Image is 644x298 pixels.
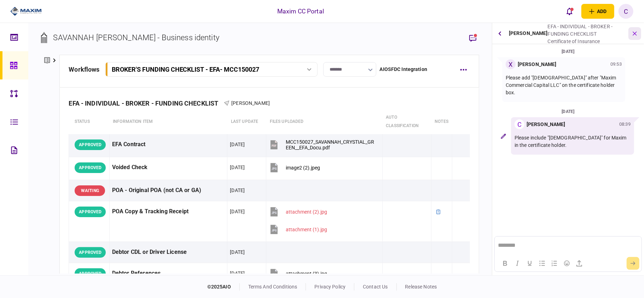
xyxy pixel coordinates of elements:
div: 09:53 [610,61,622,68]
a: contact us [363,284,388,290]
div: workflows [69,65,99,74]
span: [PERSON_NAME] [231,100,270,106]
div: Debtor CDL or Driver License [112,244,225,260]
div: attachment (3).jpg [286,271,327,276]
button: MCC150027_SAVANNAH_CRYSTIAL_GREEN__EFA_Docu.pdf [269,137,376,153]
div: image2 (2).jpeg [286,165,320,171]
button: Emojis [561,258,573,268]
button: open notifications list [562,4,577,19]
div: SAVANNAH [PERSON_NAME] - Business identity [53,32,219,43]
div: AIOSFDC Integration [380,66,428,73]
a: release notes [405,284,437,290]
th: auto classification [382,109,431,134]
div: [PERSON_NAME] [509,23,548,44]
th: notes [431,109,452,134]
div: C [515,119,524,129]
div: APPROVED [75,268,106,279]
p: Please include "[DEMOGRAPHIC_DATA]" for Maxim in the certificate holder. [515,134,631,149]
div: Certificate of Insurance [548,38,624,45]
div: APPROVED [75,162,106,173]
div: [DATE] [495,108,641,115]
a: terms and conditions [248,284,297,290]
div: MCC150027_SAVANNAH_CRYSTIAL_GREEN__EFA_Docu.pdf [286,139,376,150]
p: Please add "[DEMOGRAPHIC_DATA]" after "Maxim Commercial Capital LLC" on the certificate holder box. [506,74,622,96]
button: Bullet list [536,258,548,268]
div: [DATE] [230,208,245,215]
div: EFA - INDIVIDUAL - BROKER - FUNDING CHECKLIST [548,23,624,38]
div: EFA Contract [112,137,225,153]
div: POA - Original POA (not CA or GA) [112,183,225,198]
div: [PERSON_NAME] [518,61,557,68]
button: C [619,4,633,19]
button: Bold [499,258,511,268]
div: Voided Check [112,160,225,175]
div: X [506,59,516,69]
button: attachment (1).jpg [269,221,327,237]
div: WAITING [75,185,105,196]
div: [DATE] [230,249,245,256]
button: attachment (2).jpg [269,204,327,220]
th: Files uploaded [266,109,383,134]
div: APPROVED [75,139,106,150]
div: attachment (1).jpg [286,227,327,232]
button: Numbered list [549,258,561,268]
div: Debtor References [112,266,225,281]
div: EFA - INDIVIDUAL - BROKER - FUNDING CHECKLIST [69,100,224,107]
div: APPROVED [75,207,106,217]
div: attachment (2).jpg [286,209,327,215]
button: attachment (3).jpg [269,266,327,281]
div: [DATE] [230,270,245,277]
img: client company logo [10,6,42,17]
div: [DATE] [230,164,245,171]
th: status [69,109,109,134]
button: BROKER'S FUNDING CHECKLIST - EFA- MCC150027 [105,62,318,77]
div: POA Copy & Tracking Receipt [112,204,225,220]
button: Italic [511,258,523,268]
th: last update [227,109,266,134]
div: [DATE] [495,48,641,55]
div: [DATE] [230,187,245,194]
div: 08:39 [619,121,631,128]
button: image2 (2).jpeg [269,160,320,175]
div: Maxim CC Portal [277,7,324,16]
div: APPROVED [75,247,106,258]
a: privacy policy [314,284,346,290]
div: [PERSON_NAME] [527,121,565,128]
div: © 2025 AIO [207,283,240,291]
button: open adding identity options [581,4,614,19]
th: Information item [109,109,227,134]
div: [DATE] [230,141,245,148]
iframe: Rich Text Area [495,237,641,255]
button: Underline [524,258,536,268]
div: BROKER'S FUNDING CHECKLIST - EFA - MCC150027 [112,66,260,73]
